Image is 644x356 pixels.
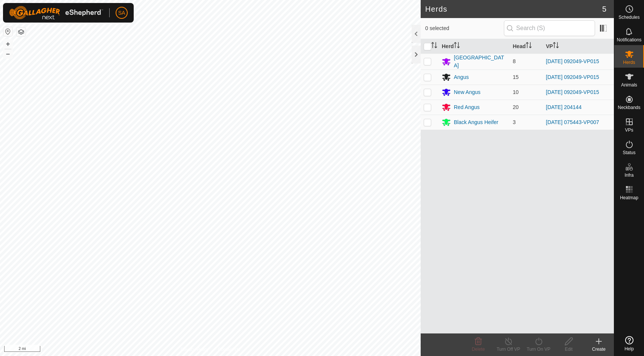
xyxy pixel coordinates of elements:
[617,38,641,42] span: Notifications
[218,346,240,353] a: Contact Us
[618,105,640,110] span: Neckbands
[439,39,510,54] th: Herd
[526,43,532,49] p-sorticon: Activate to sort
[9,6,103,20] img: Gallagher Logo
[454,73,469,81] div: Angus
[454,103,480,111] div: Red Angus
[602,3,606,15] span: 5
[620,195,638,200] span: Heatmap
[510,39,543,54] th: Head
[513,58,516,64] span: 8
[584,346,614,353] div: Create
[513,119,516,125] span: 3
[621,83,637,87] span: Animals
[425,5,602,14] h2: Herds
[623,150,635,155] span: Status
[513,104,519,110] span: 20
[425,24,504,32] span: 0 selected
[513,89,519,95] span: 10
[118,9,125,17] span: SA
[454,54,507,70] div: [GEOGRAPHIC_DATA]
[623,60,635,65] span: Herds
[472,347,485,352] span: Delete
[513,74,519,80] span: 15
[546,104,582,110] a: [DATE] 204144
[17,27,26,36] button: Map Layers
[180,346,209,353] a: Privacy Policy
[454,43,460,49] p-sorticon: Activate to sort
[3,39,12,48] button: +
[3,49,12,58] button: –
[553,43,559,49] p-sorticon: Activate to sort
[624,347,634,351] span: Help
[624,173,633,177] span: Infra
[614,333,644,354] a: Help
[504,20,595,36] input: Search (S)
[546,74,599,80] a: [DATE] 092049-VP015
[546,119,599,125] a: [DATE] 075443-VP007
[625,128,633,132] span: VPs
[618,15,639,20] span: Schedules
[454,88,481,96] div: New Angus
[546,89,599,95] a: [DATE] 092049-VP015
[493,346,523,353] div: Turn Off VP
[431,43,437,49] p-sorticon: Activate to sort
[3,27,12,36] button: Reset Map
[543,39,614,54] th: VP
[554,346,584,353] div: Edit
[546,58,599,64] a: [DATE] 092049-VP015
[454,118,498,126] div: Black Angus Heifer
[523,346,554,353] div: Turn On VP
